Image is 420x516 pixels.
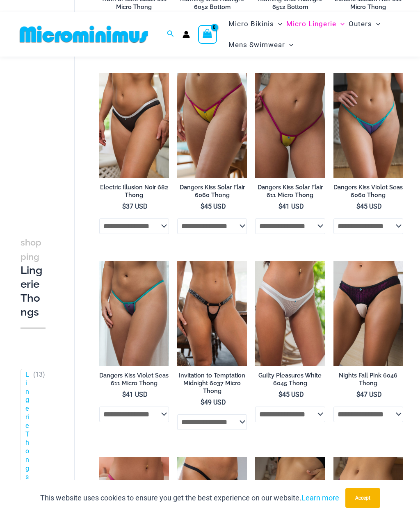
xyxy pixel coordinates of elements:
[333,261,403,366] img: Nights Fall Pink 6046 Thong 01
[201,398,226,406] bdi: 49 USD
[177,184,247,202] a: Dangers Kiss Solar Flair 6060 Thong
[301,493,339,502] a: Learn more
[333,261,403,366] a: Nights Fall Pink 6046 Thong 01Nights Fall Pink 6046 Thong 02Nights Fall Pink 6046 Thong 02
[255,372,325,390] a: Guilty Pleasures White 6045 Thong
[356,202,382,210] bdi: 45 USD
[333,73,403,178] a: Dangers Kiss Violet Seas 6060 Thong 01Dangers Kiss Violet Seas 6060 Thong 02Dangers Kiss Violet S...
[356,391,360,398] span: $
[225,12,404,57] nav: Site Navigation
[333,184,403,199] h2: Dangers Kiss Violet Seas 6060 Thong
[278,202,282,210] span: $
[278,202,304,210] bdi: 41 USD
[255,372,325,387] h2: Guilty Pleasures White 6045 Thong
[177,372,247,395] h2: Invitation to Temptation Midnight 6037 Micro Thong
[333,73,403,178] img: Dangers Kiss Violet Seas 6060 Thong 01
[201,202,204,210] span: $
[177,261,247,366] a: Invitation to Temptation Midnight Thong 1954 01Invitation to Temptation Midnight Thong 1954 02Inv...
[356,391,382,398] bdi: 47 USD
[345,488,380,508] button: Accept
[284,14,347,34] a: Micro LingerieMenu ToggleMenu Toggle
[99,261,169,366] a: Dangers Kiss Violet Seas 611 Micro 01Dangers Kiss Violet Seas 1060 Bra 611 Micro 05Dangers Kiss V...
[255,73,325,178] a: Dangers Kiss Solar Flair 611 Micro 01Dangers Kiss Solar Flair 611 Micro 02Dangers Kiss Solar Flai...
[274,14,282,34] span: Menu Toggle
[255,184,325,199] h2: Dangers Kiss Solar Flair 611 Micro Thong
[33,371,45,481] span: ( )
[21,237,41,262] span: shopping
[177,73,247,178] a: Dangers Kiss Solar Flair 6060 Thong 01Dangers Kiss Solar Flair 6060 Thong 02Dangers Kiss Solar Fl...
[177,372,247,398] a: Invitation to Temptation Midnight 6037 Micro Thong
[228,34,285,55] span: Mens Swimwear
[201,398,204,406] span: $
[356,202,360,210] span: $
[99,184,169,202] a: Electric Illusion Noir 682 Thong
[285,34,293,55] span: Menu Toggle
[99,372,169,390] a: Dangers Kiss Violet Seas 611 Micro Thong
[40,492,339,504] p: This website uses cookies to ensure you get the best experience on our website.
[255,73,325,178] img: Dangers Kiss Solar Flair 611 Micro 01
[255,184,325,202] a: Dangers Kiss Solar Flair 611 Micro Thong
[35,371,43,378] span: 13
[177,261,247,366] img: Invitation to Temptation Midnight Thong 1954 01
[122,202,126,210] span: $
[177,184,247,199] h2: Dangers Kiss Solar Flair 6060 Thong
[333,184,403,202] a: Dangers Kiss Violet Seas 6060 Thong
[336,14,345,34] span: Menu Toggle
[25,371,30,481] a: Lingerie Thongs
[372,14,380,34] span: Menu Toggle
[122,391,126,398] span: $
[228,14,274,34] span: Micro Bikinis
[278,391,282,398] span: $
[16,25,151,43] img: MM SHOP LOGO FLAT
[167,29,174,39] a: Search icon link
[99,184,169,199] h2: Electric Illusion Noir 682 Thong
[99,73,169,178] img: Electric Illusion Noir 682 Thong 01
[198,25,217,44] a: View Shopping Cart, empty
[183,31,190,38] a: Account icon link
[21,46,94,210] iframe: TrustedSite Certified
[99,261,169,366] img: Dangers Kiss Violet Seas 611 Micro 01
[278,391,304,398] bdi: 45 USD
[333,372,403,387] h2: Nights Fall Pink 6046 Thong
[226,34,295,55] a: Mens SwimwearMenu ToggleMenu Toggle
[99,73,169,178] a: Electric Illusion Noir 682 Thong 01Electric Illusion Noir 682 Thong 02Electric Illusion Noir 682 ...
[122,391,148,398] bdi: 41 USD
[226,14,284,34] a: Micro BikinisMenu ToggleMenu Toggle
[201,202,226,210] bdi: 45 USD
[255,261,325,366] img: Guilty Pleasures White 6045 Thong 01
[122,202,148,210] bdi: 37 USD
[99,372,169,387] h2: Dangers Kiss Violet Seas 611 Micro Thong
[347,14,382,34] a: OutersMenu ToggleMenu Toggle
[349,14,372,34] span: Outers
[177,73,247,178] img: Dangers Kiss Solar Flair 6060 Thong 01
[255,261,325,366] a: Guilty Pleasures White 6045 Thong 01Guilty Pleasures White 1045 Bra 6045 Thong 06Guilty Pleasures...
[21,235,46,319] h3: Lingerie Thongs
[286,14,336,34] span: Micro Lingerie
[333,372,403,390] a: Nights Fall Pink 6046 Thong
